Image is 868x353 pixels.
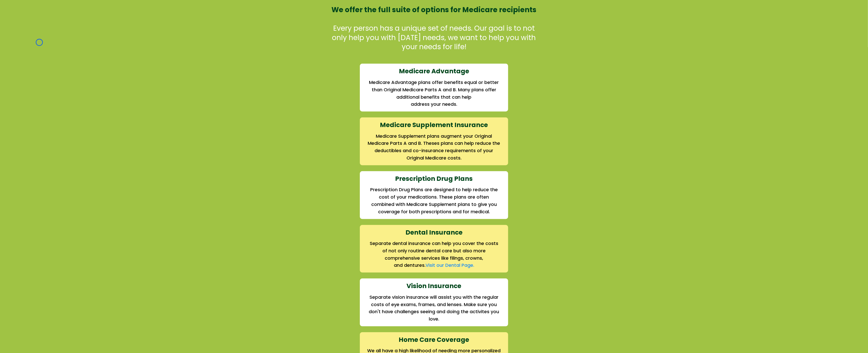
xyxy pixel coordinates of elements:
strong: Medicare Advantage [399,67,469,76]
h2: Medicare Advantage plans offer benefits equal or better than Original Medicare Parts A and B. Man... [367,79,501,101]
p: Every person has a unique set of needs. Our goal is to not only help you with [DATE] needs, we wa... [328,24,540,51]
h2: Separate vision insurance will assist you with the regular costs of eye exams, frames, and lenses... [367,294,501,323]
h2: address your needs. [367,101,501,108]
h2: Medicare Supplement plans augment your Original Medicare Parts A and B. Theses plans can help red... [367,133,501,162]
strong: Medicare Supplement Insurance [380,120,488,129]
strong: Vision Insurance [407,281,462,290]
h2: and dentures. [367,262,501,269]
strong: Home Care Coverage [399,335,469,344]
h2: Prescription Drug Plans are designed to help reduce the cost of your medications. These plans are... [367,186,501,215]
strong: Prescription Drug Plans [395,174,473,183]
h2: Separate dental insurance can help you cover the costs of not only routine dental care but also m... [367,240,501,262]
strong: Dental Insurance [405,228,463,237]
a: Visit our Dental Page. [426,262,474,268]
strong: We offer the full suite of options for Medicare recipients [332,5,537,15]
